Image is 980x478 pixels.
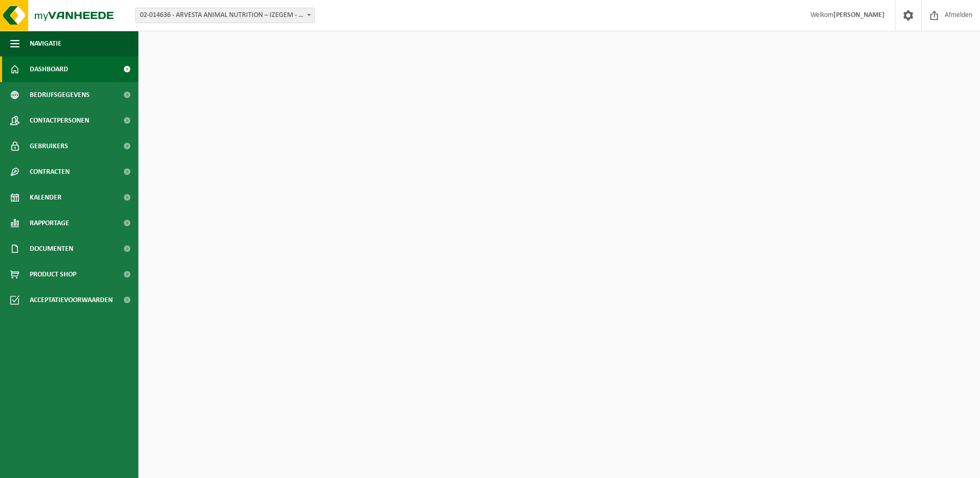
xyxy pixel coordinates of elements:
[30,159,70,185] span: Contracten
[30,56,68,82] span: Dashboard
[30,262,76,287] span: Product Shop
[30,236,73,262] span: Documenten
[30,108,89,133] span: Contactpersonen
[30,185,62,210] span: Kalender
[30,287,113,313] span: Acceptatievoorwaarden
[135,8,315,23] span: 02-014636 - ARVESTA ANIMAL NUTRITION – IZEGEM - IZEGEM
[30,133,68,159] span: Gebruikers
[30,31,62,56] span: Navigatie
[30,210,69,236] span: Rapportage
[30,82,90,108] span: Bedrijfsgegevens
[833,11,885,19] strong: [PERSON_NAME]
[136,8,314,23] span: 02-014636 - ARVESTA ANIMAL NUTRITION – IZEGEM - IZEGEM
